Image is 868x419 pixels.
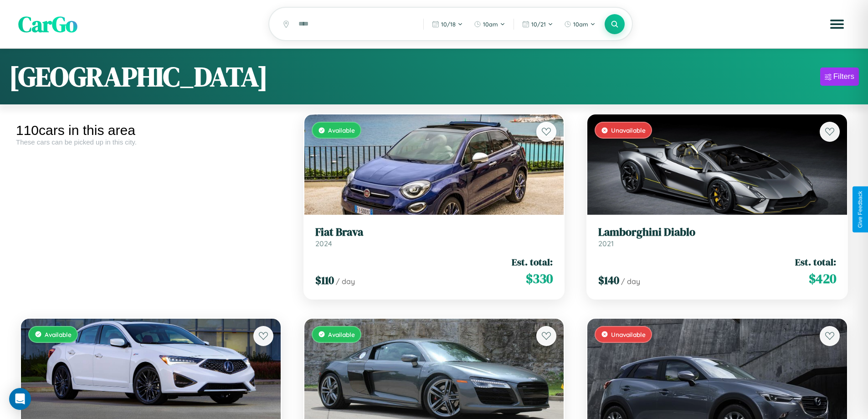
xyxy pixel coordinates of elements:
[9,58,268,95] h1: [GEOGRAPHIC_DATA]
[427,17,467,31] button: 10/18
[315,239,332,248] span: 2024
[315,226,553,239] h3: Fiat Brava
[512,255,553,269] span: Est. total:
[518,17,558,31] button: 10/21
[598,226,836,239] h3: Lamborghini Diablo
[621,277,640,286] span: / day
[9,388,31,410] div: Open Intercom Messenger
[16,123,286,138] div: 110 cars in this area
[45,331,72,338] span: Available
[833,72,854,81] div: Filters
[598,273,619,288] span: $ 140
[857,191,863,228] div: Give Feedback
[795,255,836,269] span: Est. total:
[573,21,588,28] span: 10am
[18,9,77,39] span: CarGo
[598,226,836,248] a: Lamborghini Diablo2021
[598,239,614,248] span: 2021
[611,126,646,134] span: Unavailable
[483,21,498,28] span: 10am
[809,269,836,288] span: $ 420
[820,67,859,86] button: Filters
[441,21,456,28] span: 10 / 18
[315,226,553,248] a: Fiat Brava2024
[336,277,355,286] span: / day
[315,273,334,288] span: $ 110
[824,11,850,37] button: Open menu
[526,269,553,288] span: $ 330
[328,126,355,134] span: Available
[560,17,600,31] button: 10am
[531,21,546,28] span: 10 / 21
[469,17,510,31] button: 10am
[328,331,355,338] span: Available
[16,138,286,146] div: These cars can be picked up in this city.
[611,331,646,338] span: Unavailable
